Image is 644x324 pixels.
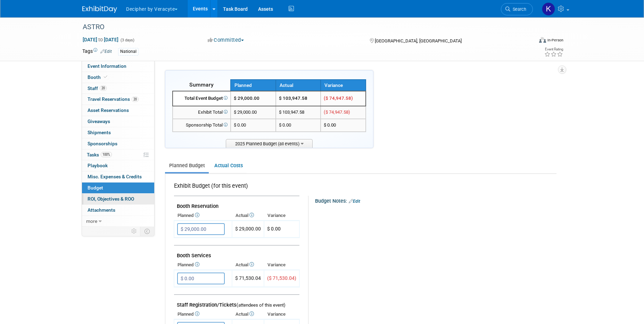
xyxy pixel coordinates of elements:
[82,216,154,227] a: more
[205,37,247,44] button: Committed
[232,309,264,319] th: Actual
[276,106,321,119] td: $ 103,947.58
[88,107,129,113] span: Asset Reservations
[174,196,299,211] td: Booth Reservation
[276,80,321,91] th: Actual
[165,159,209,172] a: Planned Budget
[234,110,257,115] span: $ 29,000.00
[267,275,296,281] span: ($ 71,530.04)
[82,37,119,43] span: [DATE] [DATE]
[88,86,107,91] span: Staff
[82,48,112,56] td: Tags
[501,3,533,15] a: Search
[88,163,108,168] span: Playbook
[232,260,264,270] th: Actual
[375,38,462,43] span: [GEOGRAPHIC_DATA], [GEOGRAPHIC_DATA]
[321,80,366,91] th: Variance
[128,227,140,236] td: Personalize Event Tab Strip
[82,171,154,182] a: Misc. Expenses & Credits
[176,95,228,102] div: Total Event Budget
[324,122,336,128] span: $ 0.00
[140,227,155,236] td: Toggle Event Tabs
[101,152,112,157] span: 100%
[492,36,563,47] div: Event Format
[82,83,154,94] a: Staff20
[82,160,154,171] a: Playbook
[210,159,247,172] a: Actual Costs
[276,119,321,132] td: $ 0.00
[82,205,154,216] a: Attachments
[226,139,313,148] span: 2025 Planned Budget (all events)
[324,96,353,101] span: ($ 74,947.58)
[264,260,299,270] th: Variance
[88,74,109,80] span: Booth
[82,127,154,138] a: Shipments
[276,91,321,106] td: $ 103,947.58
[235,226,261,232] span: $ 29,000.00
[544,48,563,51] div: Event Rating
[264,211,299,220] th: Variance
[547,38,563,43] div: In-Person
[324,110,350,115] span: ($ 74,947.58)
[82,72,154,83] a: Booth
[237,302,286,308] span: (attendees of this event)
[88,196,134,202] span: ROI, Objectives & ROO
[232,211,264,220] th: Actual
[82,138,154,149] a: Sponsorships
[82,183,154,193] a: Budget
[88,141,117,146] span: Sponsorships
[104,75,107,79] i: Booth reservation complete
[510,7,526,12] span: Search
[88,174,142,179] span: Misc. Expenses & Credits
[234,122,246,128] span: $ 0.00
[174,295,299,310] td: Staff Registration/Tickets
[88,185,103,191] span: Budget
[97,37,104,42] span: to
[82,61,154,72] a: Event Information
[82,194,154,204] a: ROI, Objectives & ROO
[82,105,154,116] a: Asset Reservations
[174,260,232,270] th: Planned
[174,182,297,194] div: Exhibit Budget (for this event)
[82,6,117,13] img: ExhibitDay
[88,119,110,124] span: Giveaways
[234,96,259,101] span: $ 29,000.00
[349,199,360,204] a: Edit
[88,63,126,69] span: Event Information
[189,81,214,88] span: Summary
[88,130,111,135] span: Shipments
[86,218,97,224] span: more
[174,211,232,220] th: Planned
[264,309,299,319] th: Variance
[539,37,546,43] img: Format-Inperson.png
[82,94,154,105] a: Travel Reservations20
[120,38,134,42] span: (3 days)
[174,245,299,260] td: Booth Services
[80,21,522,33] div: ASTRO
[315,196,556,205] div: Budget Notes:
[232,270,264,287] td: $ 71,530.04
[88,96,139,102] span: Travel Reservations
[118,48,139,55] div: National
[267,226,281,232] span: $ 0.00
[100,49,112,54] a: Edit
[231,80,276,91] th: Planned
[82,116,154,127] a: Giveaways
[132,97,139,102] span: 20
[542,2,555,16] img: Keirsten Davis
[176,122,228,129] div: Sponsorship Total
[100,86,107,91] span: 20
[176,109,228,116] div: Exhibit Total
[82,149,154,160] a: Tasks100%
[174,309,232,319] th: Planned
[87,152,112,157] span: Tasks
[88,207,115,213] span: Attachments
